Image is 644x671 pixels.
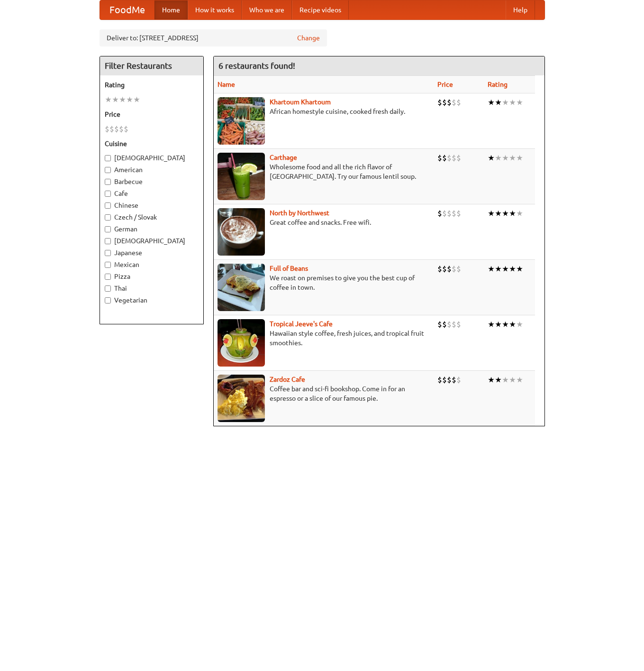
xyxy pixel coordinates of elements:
[105,297,111,303] input: Vegetarian
[502,264,509,274] li: ★
[124,124,128,134] li: $
[516,153,523,163] li: ★
[456,153,461,163] li: $
[442,153,447,163] li: $
[442,319,447,330] li: $
[154,0,188,19] a: Home
[488,97,495,108] li: ★
[112,94,119,105] li: ★
[495,97,502,108] li: ★
[270,154,297,161] a: Carthage
[188,0,242,19] a: How it works
[105,191,111,197] input: Cafe
[270,376,305,383] a: Zardoz Cafe
[488,153,495,163] li: ★
[270,265,308,272] b: Full of Beans
[105,250,111,256] input: Japanese
[297,33,320,43] a: Change
[488,375,495,385] li: ★
[218,375,265,422] img: zardoz.jpg
[105,110,199,119] h5: Price
[105,274,111,280] input: Pizza
[126,94,133,105] li: ★
[516,375,523,385] li: ★
[105,248,199,257] label: Japanese
[105,139,199,148] h5: Cuisine
[133,94,140,105] li: ★
[105,167,111,173] input: American
[218,329,430,348] p: Hawaiian style coffee, fresh juices, and tropical fruit smoothies.
[105,153,199,163] label: [DEMOGRAPHIC_DATA]
[114,124,119,134] li: $
[516,97,523,108] li: ★
[456,319,461,330] li: $
[488,208,495,219] li: ★
[105,260,199,269] label: Mexican
[119,94,126,105] li: ★
[447,153,452,163] li: $
[447,97,452,108] li: $
[456,375,461,385] li: $
[218,162,430,181] p: Wholesome food and all the rich flavor of [GEOGRAPHIC_DATA]. Try our famous lentil soup.
[270,98,331,106] a: Khartoum Khartoum
[218,153,265,200] img: carthage.jpg
[437,375,442,385] li: $
[100,29,327,46] div: Deliver to: [STREET_ADDRESS]
[437,153,442,163] li: $
[452,208,456,219] li: $
[105,224,199,234] label: German
[437,208,442,219] li: $
[218,319,265,367] img: jeeves.jpg
[105,165,199,175] label: American
[495,375,502,385] li: ★
[442,97,447,108] li: $
[437,97,442,108] li: $
[456,208,461,219] li: $
[502,208,509,219] li: ★
[270,320,333,328] a: Tropical Jeeve's Cafe
[105,214,111,221] input: Czech / Slovak
[509,319,516,330] li: ★
[509,264,516,274] li: ★
[105,285,111,292] input: Thai
[452,153,456,163] li: $
[105,226,111,232] input: German
[502,153,509,163] li: ★
[456,264,461,274] li: $
[218,264,265,311] img: beans.jpg
[502,319,509,330] li: ★
[105,284,199,293] label: Thai
[488,81,508,88] a: Rating
[105,177,199,186] label: Barbecue
[502,375,509,385] li: ★
[516,208,523,219] li: ★
[105,94,112,105] li: ★
[119,124,124,134] li: $
[509,97,516,108] li: ★
[105,262,111,268] input: Mexican
[447,319,452,330] li: $
[105,202,111,209] input: Chinese
[509,153,516,163] li: ★
[105,179,111,185] input: Barbecue
[495,319,502,330] li: ★
[442,375,447,385] li: $
[105,272,199,281] label: Pizza
[218,81,235,88] a: Name
[452,319,456,330] li: $
[456,97,461,108] li: $
[218,384,430,403] p: Coffee bar and sci-fi bookshop. Come in for an espresso or a slice of our famous pie.
[495,153,502,163] li: ★
[105,189,199,198] label: Cafe
[506,0,535,19] a: Help
[218,273,430,292] p: We roast on premises to give you the best cup of coffee in town.
[105,201,199,210] label: Chinese
[495,208,502,219] li: ★
[242,0,292,19] a: Who we are
[452,264,456,274] li: $
[218,107,430,116] p: African homestyle cuisine, cooked fresh daily.
[452,375,456,385] li: $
